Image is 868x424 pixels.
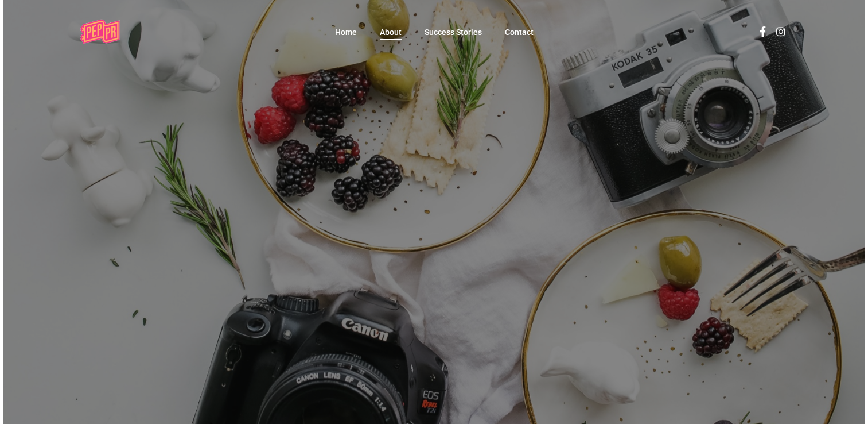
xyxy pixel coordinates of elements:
[380,28,402,36] a: About
[505,28,534,36] a: Contact
[380,28,402,37] span: About
[425,28,482,36] a: Success Stories
[335,28,357,37] span: Home
[505,28,534,37] span: Contact
[335,28,357,36] a: Home
[425,28,482,37] span: Success Stories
